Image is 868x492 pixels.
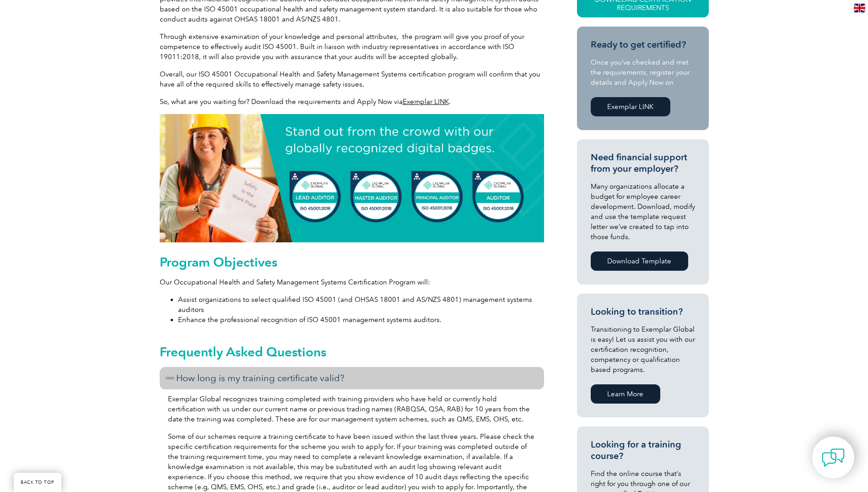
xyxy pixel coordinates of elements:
li: Enhance the professional recognition of ISO 45001 management systems auditors. [178,315,544,325]
p: Our Occupational Health and Safety Management Systems Certification Program will: [160,277,544,287]
h3: Looking for a training course? [591,439,695,462]
p: Overall, our ISO 45001 Occupational Health and Safety Management Systems certification program wi... [160,69,544,89]
p: Exemplar Global recognizes training completed with training providers who have held or currently ... [168,394,536,424]
p: Once you’ve checked and met the requirements, register your details and Apply Now on [591,57,695,87]
h2: Frequently Asked Questions [160,344,544,359]
a: Exemplar LINK [591,97,670,116]
li: Assist organizations to select qualified ISO 45001 (and OHSAS 18001 and AS/NZS 4801) management s... [178,295,544,315]
a: BACK TO TOP [14,473,61,492]
h3: Ready to get certified? [591,39,695,50]
img: digital badge [160,114,544,242]
a: Learn More [591,384,660,404]
h2: Program Objectives [160,255,544,269]
p: Many organizations allocate a budget for employee career development. Download, modify and use th... [591,181,695,242]
p: Transitioning to Exemplar Global is easy! Let us assist you with our certification recognition, c... [591,324,695,375]
img: en [854,4,865,12]
img: contact-chat.png [822,446,845,469]
a: Download Template [591,251,688,271]
h3: Looking to transition? [591,306,695,317]
a: Exemplar LINK [403,98,449,106]
h3: How long is my training certificate valid? [160,367,544,389]
p: So, what are you waiting for? Download the requirements and Apply Now via . [160,97,544,107]
h3: Need financial support from your employer? [591,152,695,175]
p: Through extensive examination of your knowledge and personal attributes, the program will give yo... [160,32,544,62]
